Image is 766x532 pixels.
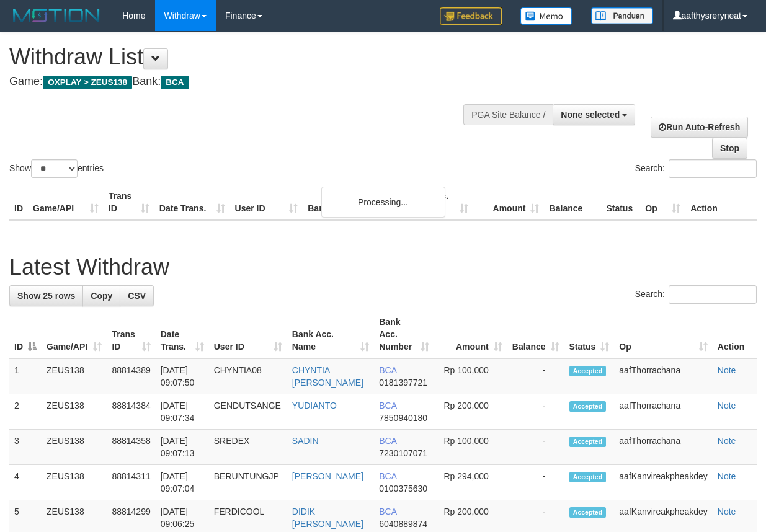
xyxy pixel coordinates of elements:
[9,255,757,280] h1: Latest Withdraw
[209,430,287,465] td: SREDEX
[156,465,209,500] td: [DATE] 09:07:04
[230,185,303,220] th: User ID
[154,185,230,220] th: Date Trans.
[614,358,712,394] td: aafThorrachana
[718,507,736,516] a: Note
[507,465,564,500] td: -
[42,394,107,430] td: ZEUS138
[635,285,757,304] label: Search:
[507,430,564,465] td: -
[292,507,363,529] a: DIDIK [PERSON_NAME]
[473,185,545,220] th: Amount
[107,311,155,358] th: Trans ID: activate to sort column ascending
[9,358,42,394] td: 1
[718,401,736,410] a: Note
[31,159,78,178] select: Showentries
[463,104,553,125] div: PGA Site Balance /
[569,507,607,518] span: Accepted
[569,437,607,447] span: Accepted
[156,430,209,465] td: [DATE] 09:07:13
[107,394,155,430] td: 88814384
[440,7,502,25] img: Feedback.jpg
[379,378,427,388] span: Copy 0181397721 to clipboard
[9,285,83,306] a: Show 25 rows
[718,471,736,481] a: Note
[292,436,319,446] a: SADIN
[434,358,507,394] td: Rp 100,000
[379,365,396,375] span: BCA
[379,413,427,423] span: Copy 7850940180 to clipboard
[379,507,396,516] span: BCA
[544,185,601,220] th: Balance
[91,291,112,301] span: Copy
[9,465,42,500] td: 4
[107,465,155,500] td: 88814311
[640,185,685,220] th: Op
[379,484,427,494] span: Copy 0100375630 to clipboard
[569,366,607,376] span: Accepted
[321,187,445,218] div: Processing...
[303,185,401,220] th: Bank Acc. Name
[712,138,747,159] a: Stop
[402,185,473,220] th: Bank Acc. Number
[9,76,498,88] h4: Game: Bank:
[520,7,572,25] img: Button%20Memo.svg
[434,311,507,358] th: Amount: activate to sort column ascending
[209,394,287,430] td: GENDUTSANGE
[669,285,757,304] input: Search:
[292,471,363,481] a: [PERSON_NAME]
[614,394,712,430] td: aafThorrachana
[156,311,209,358] th: Date Trans.: activate to sort column ascending
[591,7,653,24] img: panduan.png
[43,76,132,89] span: OXPLAY > ZEUS138
[651,117,748,138] a: Run Auto-Refresh
[287,311,374,358] th: Bank Acc. Name: activate to sort column ascending
[507,358,564,394] td: -
[434,394,507,430] td: Rp 200,000
[42,358,107,394] td: ZEUS138
[209,465,287,500] td: BERUNTUNGJP
[17,291,75,301] span: Show 25 rows
[569,472,607,482] span: Accepted
[42,430,107,465] td: ZEUS138
[9,394,42,430] td: 2
[507,311,564,358] th: Balance: activate to sort column ascending
[685,185,757,220] th: Action
[156,358,209,394] td: [DATE] 09:07:50
[614,430,712,465] td: aafThorrachana
[209,311,287,358] th: User ID: activate to sort column ascending
[553,104,635,125] button: None selected
[669,159,757,178] input: Search:
[42,311,107,358] th: Game/API: activate to sort column ascending
[28,185,104,220] th: Game/API
[379,401,396,410] span: BCA
[635,159,757,178] label: Search:
[374,311,434,358] th: Bank Acc. Number: activate to sort column ascending
[9,45,498,69] h1: Withdraw List
[379,436,396,446] span: BCA
[161,76,189,89] span: BCA
[42,465,107,500] td: ZEUS138
[379,448,427,458] span: Copy 7230107071 to clipboard
[9,311,42,358] th: ID: activate to sort column descending
[569,401,607,412] span: Accepted
[104,185,154,220] th: Trans ID
[614,465,712,500] td: aafKanvireakpheakdey
[82,285,120,306] a: Copy
[107,430,155,465] td: 88814358
[379,519,427,529] span: Copy 6040889874 to clipboard
[292,365,363,388] a: CHYNTIA [PERSON_NAME]
[713,311,757,358] th: Action
[614,311,712,358] th: Op: activate to sort column ascending
[434,430,507,465] td: Rp 100,000
[9,159,104,178] label: Show entries
[379,471,396,481] span: BCA
[9,6,104,25] img: MOTION_logo.png
[156,394,209,430] td: [DATE] 09:07:34
[209,358,287,394] td: CHYNTIA08
[292,401,337,410] a: YUDIANTO
[120,285,154,306] a: CSV
[434,465,507,500] td: Rp 294,000
[9,430,42,465] td: 3
[718,365,736,375] a: Note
